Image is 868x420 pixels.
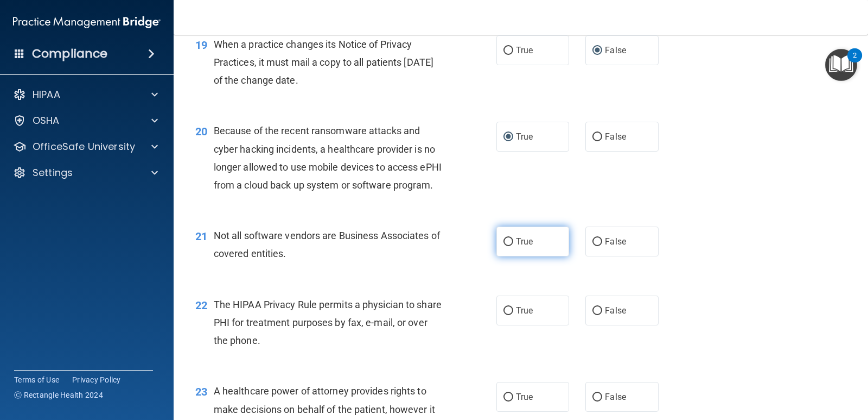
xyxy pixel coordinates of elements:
[503,307,513,315] input: True
[516,236,533,247] span: True
[13,11,161,33] img: PMB logo
[13,88,158,101] a: HIPAA
[605,392,626,402] span: False
[214,299,442,346] span: The HIPAA Privacy Rule permits a physician to share PHI for treatment purposes by fax, e-mail, or...
[516,305,533,316] span: True
[592,238,602,246] input: False
[214,125,442,191] span: Because of the recent ransomware attacks and cyber hacking incidents, a healthcare provider is no...
[503,47,513,55] input: True
[195,125,207,138] span: 20
[605,305,626,316] span: False
[13,140,158,153] a: OfficeSafe University
[195,39,207,52] span: 19
[516,45,533,55] span: True
[195,385,207,398] span: 23
[13,114,158,127] a: OSHA
[605,236,626,247] span: False
[592,47,602,55] input: False
[605,131,626,142] span: False
[32,46,107,61] h4: Compliance
[14,374,59,385] a: Terms of Use
[33,88,60,101] p: HIPAA
[14,390,103,400] span: Ⓒ Rectangle Health 2024
[516,131,533,142] span: True
[825,49,857,81] button: Open Resource Center, 2 new notifications
[214,39,433,86] span: When a practice changes its Notice of Privacy Practices, it must mail a copy to all patients [DAT...
[195,299,207,312] span: 22
[33,114,60,127] p: OSHA
[516,392,533,402] span: True
[72,374,121,385] a: Privacy Policy
[195,230,207,243] span: 21
[503,238,513,246] input: True
[33,166,73,179] p: Settings
[13,166,158,179] a: Settings
[605,45,626,55] span: False
[33,140,135,153] p: OfficeSafe University
[592,133,602,141] input: False
[503,133,513,141] input: True
[592,307,602,315] input: False
[503,393,513,402] input: True
[853,55,857,70] div: 2
[214,230,440,259] span: Not all software vendors are Business Associates of covered entities.
[592,393,602,402] input: False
